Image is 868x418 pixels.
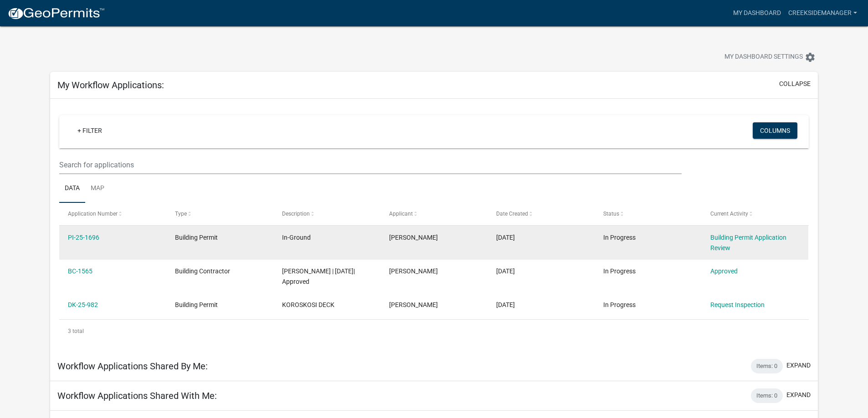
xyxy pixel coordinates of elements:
[717,48,823,66] button: My Dashboard Settingssettings
[59,174,85,203] a: Data
[175,267,230,275] span: Building Contractor
[57,80,164,91] h5: My Workflow Applications:
[753,122,797,139] button: Columns
[603,301,636,308] span: In Progress
[701,203,808,225] datatable-header-cell: Current Activity
[380,203,488,225] datatable-header-cell: Applicant
[282,234,311,241] span: In-Ground
[710,267,738,275] a: Approved
[68,211,118,217] span: Application Number
[779,79,811,89] button: collapse
[751,359,783,373] div: Items: 0
[603,234,636,241] span: In Progress
[68,234,99,241] a: PI-25-1696
[282,267,355,285] span: Mike Arnold | 06/27/2025| Approved
[710,301,765,308] a: Request Inspection
[50,99,818,352] div: collapse
[710,234,786,252] a: Building Permit Application Review
[496,267,515,275] span: 06/27/2025
[59,320,809,342] div: 3 total
[496,211,528,217] span: Date Created
[496,301,515,308] span: 06/04/2025
[786,361,811,370] button: expand
[594,203,701,225] datatable-header-cell: Status
[273,203,380,225] datatable-header-cell: Description
[724,52,803,63] span: My Dashboard Settings
[175,301,218,308] span: Building Permit
[786,390,811,400] button: expand
[85,174,110,203] a: Map
[488,203,595,225] datatable-header-cell: Date Created
[175,211,187,217] span: Type
[70,122,109,139] a: + Filter
[389,301,438,308] span: Mike Arnold
[59,156,681,174] input: Search for applications
[389,267,438,275] span: Mike Arnold
[282,211,310,217] span: Description
[57,390,217,401] h5: Workflow Applications Shared With Me:
[603,211,619,217] span: Status
[805,52,816,63] i: settings
[389,211,413,217] span: Applicant
[166,203,273,225] datatable-header-cell: Type
[68,267,92,275] a: BC-1565
[751,388,783,403] div: Items: 0
[389,234,438,241] span: Mike Arnold
[710,211,748,217] span: Current Activity
[175,234,218,241] span: Building Permit
[57,361,208,372] h5: Workflow Applications Shared By Me:
[282,301,334,308] span: KOROSKOSI DECK
[785,5,861,22] a: Creeksidemanager
[729,5,785,22] a: My Dashboard
[496,234,515,241] span: 09/05/2025
[59,203,166,225] datatable-header-cell: Application Number
[68,301,98,308] a: DK-25-982
[603,267,636,275] span: In Progress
